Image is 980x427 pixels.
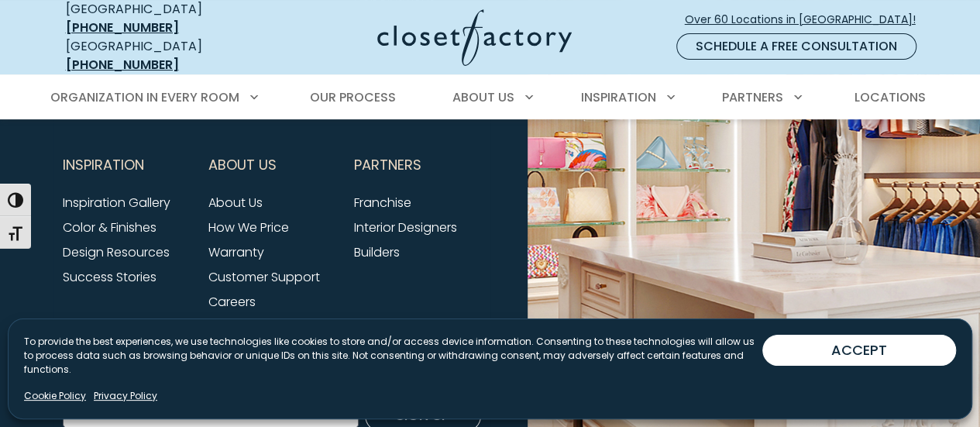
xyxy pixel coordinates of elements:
a: Over 60 Locations in [GEOGRAPHIC_DATA]! [684,6,929,33]
button: Footer Subnav Button - About Us [208,146,335,184]
span: Our Process [310,88,396,106]
span: Over 60 Locations in [GEOGRAPHIC_DATA]! [685,12,928,28]
a: About Us [208,194,263,212]
label: Email [72,408,109,420]
span: Locations [854,88,925,106]
a: Cookie Policy [24,389,86,403]
span: Partners [722,88,783,106]
img: Closet Factory Logo [377,9,572,66]
a: Interior Designers [354,219,457,236]
button: Footer Subnav Button - Inspiration [63,146,190,184]
a: [PHONE_NUMBER] [66,19,179,36]
span: Organization in Every Room [50,88,239,106]
span: Partners [354,146,421,184]
a: [PHONE_NUMBER] [66,56,179,74]
button: ACCEPT [762,335,956,366]
a: Success Stories [63,268,156,286]
span: About Us [452,88,514,106]
button: Footer Subnav Button - Partners [354,146,481,184]
p: To provide the best experiences, we use technologies like cookies to store and/or access device i... [24,335,762,377]
nav: Primary Menu [40,76,941,119]
a: Customer Support [208,268,320,286]
a: Privacy Policy [94,389,157,403]
a: Builders [354,243,400,261]
a: Franchise [354,194,411,212]
span: About Us [208,146,277,184]
a: How We Price [208,219,289,236]
a: Inspiration Gallery [63,194,170,212]
a: Warranty [208,243,264,261]
span: Inspiration [581,88,656,106]
a: Color & Finishes [63,219,156,236]
a: Design Resources [63,243,170,261]
div: [GEOGRAPHIC_DATA] [66,37,256,74]
a: Careers [208,293,256,311]
span: Inspiration [63,146,144,184]
a: Schedule a Free Consultation [676,33,916,60]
